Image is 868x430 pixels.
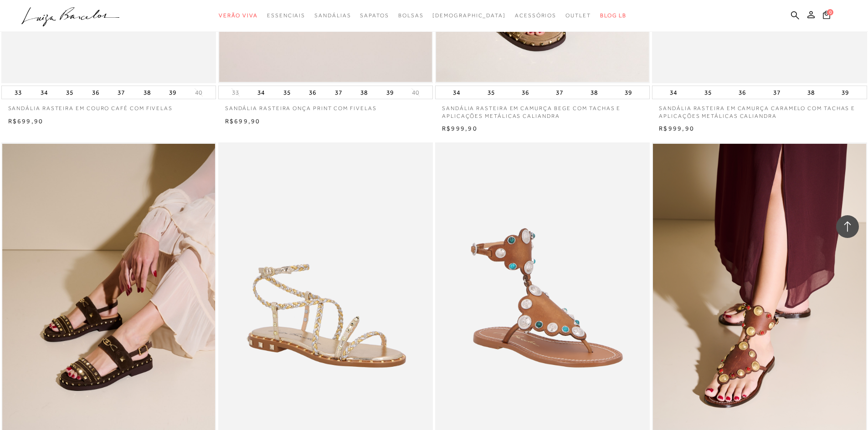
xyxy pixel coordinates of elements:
span: BLOG LB [600,12,627,19]
button: 37 [332,86,345,99]
button: 34 [667,86,680,99]
button: 34 [450,86,463,99]
a: SANDÁLIA RASTEIRA EM CAMURÇA BEGE COM TACHAS E APLICAÇÕES METÁLICAS CALIANDRA [435,99,650,120]
span: R$699,90 [225,117,261,125]
button: 35 [702,86,714,99]
a: noSubCategoriesText [360,7,389,24]
a: SANDÁLIA RASTEIRA EM CAMURÇA CARAMELO COM TACHAS E APLICAÇÕES METÁLICAS CALIANDRA [652,99,867,120]
button: 35 [485,86,498,99]
button: 38 [141,86,154,99]
a: noSubCategoriesText [432,7,506,24]
button: 37 [553,86,566,99]
span: Sandálias [314,12,351,19]
span: R$699,90 [8,117,44,125]
span: Acessórios [515,12,556,19]
span: 0 [827,9,833,15]
span: Sapatos [360,12,389,19]
span: [DEMOGRAPHIC_DATA] [432,12,506,19]
span: R$999,90 [659,125,694,132]
a: noSubCategoriesText [515,7,556,24]
a: SANDÁLIA RASTEIRA ONÇA PRINT COM FIVELAS [218,99,433,112]
button: 40 [192,88,205,97]
button: 36 [736,86,749,99]
button: 35 [63,86,76,99]
button: 36 [89,86,102,99]
button: 39 [384,86,396,99]
a: SANDÁLIA RASTEIRA EM COURO CAFÉ COM FIVELAS [1,99,216,112]
button: 39 [839,86,852,99]
button: 36 [519,86,532,99]
a: BLOG LB [600,7,627,24]
button: 39 [622,86,635,99]
button: 38 [358,86,370,99]
span: R$999,90 [442,125,478,132]
button: 33 [12,86,25,99]
a: noSubCategoriesText [314,7,351,24]
span: Outlet [565,12,591,19]
a: noSubCategoriesText [219,7,258,24]
button: 33 [229,88,242,97]
a: noSubCategoriesText [267,7,305,24]
button: 38 [588,86,601,99]
a: noSubCategoriesText [398,7,424,24]
button: 39 [166,86,179,99]
button: 37 [115,86,128,99]
button: 40 [409,88,422,97]
span: Verão Viva [219,12,258,19]
span: Bolsas [398,12,424,19]
a: noSubCategoriesText [565,7,591,24]
button: 38 [805,86,817,99]
button: 37 [770,86,783,99]
button: 34 [38,86,51,99]
button: 34 [255,86,267,99]
button: 35 [281,86,293,99]
button: 36 [306,86,319,99]
span: Essenciais [267,12,305,19]
button: 0 [820,10,833,22]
